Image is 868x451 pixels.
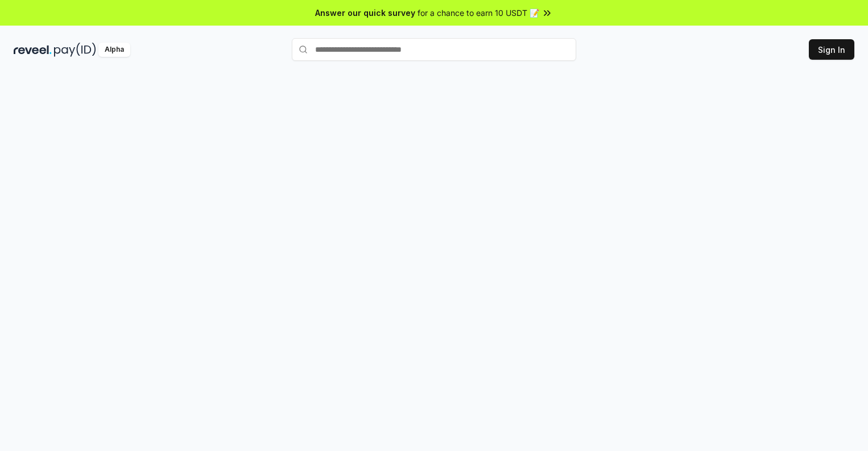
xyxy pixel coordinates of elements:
[54,43,96,57] img: pay_id
[14,43,52,57] img: reveel_dark
[98,43,130,57] div: Alpha
[315,7,415,19] span: Answer our quick survey
[418,7,539,19] span: for a chance to earn 10 USDT 📝
[809,39,854,60] button: Sign In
